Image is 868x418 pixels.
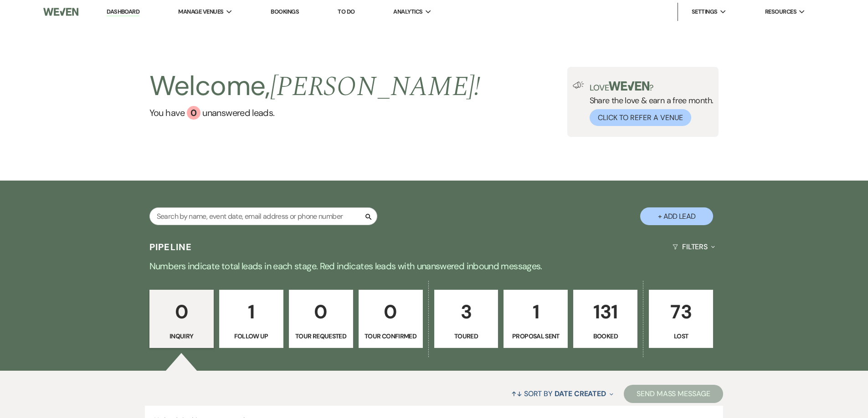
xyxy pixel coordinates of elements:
p: Follow Up [225,331,277,341]
a: Dashboard [107,8,139,16]
p: 0 [365,297,417,327]
img: Weven Logo [43,2,78,21]
p: 1 [225,297,277,327]
button: Filters [669,235,719,259]
button: Sort By Date Created [508,382,617,406]
h2: Welcome, [149,67,481,106]
span: Resources [765,7,796,16]
span: ↑↓ [511,389,522,398]
a: 1Follow Up [219,290,283,348]
h3: Pipeline [149,241,192,253]
a: Bookings [271,8,299,15]
p: Love ? [590,81,714,92]
p: 0 [155,297,208,327]
p: 73 [655,297,707,327]
button: + Add Lead [640,207,713,225]
p: Toured [440,331,493,341]
span: Settings [692,7,718,16]
p: Booked [579,331,632,341]
span: Analytics [393,7,422,16]
img: weven-logo-green.svg [609,81,649,91]
a: 0Tour Confirmed [359,290,423,348]
span: Date Created [555,389,606,398]
a: 0Tour Requested [289,290,353,348]
button: Click to Refer a Venue [590,109,691,126]
p: Tour Confirmed [365,331,417,341]
p: 3 [440,297,493,327]
span: [PERSON_NAME] ! [270,66,481,108]
p: Lost [655,331,707,341]
p: Numbers indicate total leads in each stage. Red indicates leads with unanswered inbound messages. [106,259,762,273]
a: 0Inquiry [149,290,214,348]
p: 1 [509,297,562,327]
p: Proposal Sent [509,331,562,341]
a: You have 0 unanswered leads. [149,106,481,120]
a: 73Lost [649,290,713,348]
button: Send Mass Message [624,385,723,403]
p: 0 [295,297,347,327]
input: Search by name, event date, email address or phone number [149,207,377,225]
div: Share the love & earn a free month. [584,81,714,126]
a: 131Booked [573,290,637,348]
a: To Do [338,8,354,15]
p: Inquiry [155,331,208,341]
img: loud-speaker-illustration.svg [573,81,584,89]
p: Tour Requested [295,331,347,341]
p: 131 [579,297,632,327]
a: 1Proposal Sent [503,290,568,348]
span: Manage Venues [178,7,223,16]
a: 3Toured [434,290,498,348]
div: 0 [187,106,200,120]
